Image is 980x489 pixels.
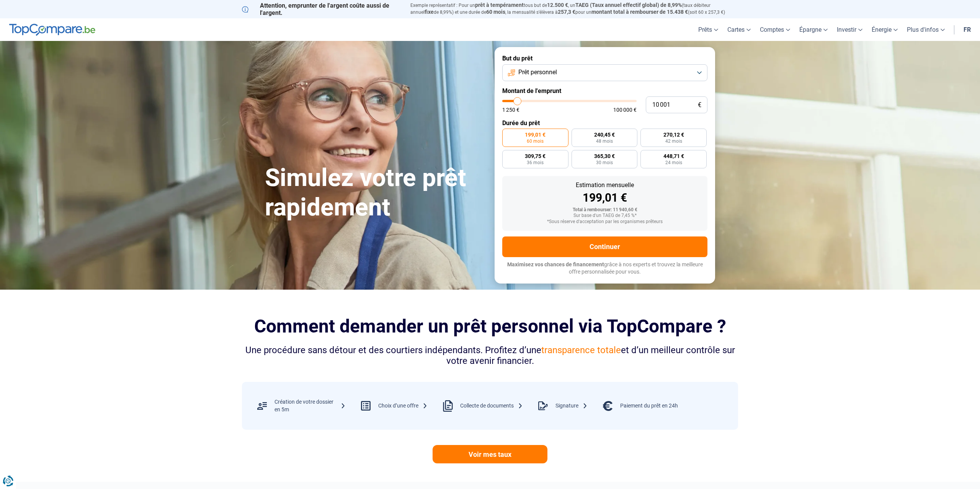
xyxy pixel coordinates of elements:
img: TopCompare [9,24,95,36]
div: Signature [555,402,588,410]
span: 448,71 € [663,153,684,159]
div: Une procédure sans détour et des courtiers indépendants. Profitez d’une et d’un meilleur contrôle... [242,345,738,367]
span: 199,01 € [525,132,546,137]
span: 100 000 € [613,107,637,112]
a: Énergie [867,18,902,41]
p: Exemple représentatif : Pour un tous but de , un (taux débiteur annuel de 8,99%) et une durée de ... [410,2,738,16]
a: fr [959,18,975,41]
p: Attention, emprunter de l'argent coûte aussi de l'argent. [242,2,401,16]
span: 36 mois [527,160,544,165]
div: Total à rembourser: 11 940,60 € [508,207,701,213]
a: Plus d'infos [902,18,949,41]
span: fixe [425,9,434,15]
div: Paiement du prêt en 24h [620,402,678,410]
a: Cartes [723,18,755,41]
span: 24 mois [665,160,682,165]
span: TAEG (Taux annuel effectif global) de 8,99% [575,2,682,8]
span: 12.500 € [547,2,568,8]
a: Investir [832,18,867,41]
button: Continuer [502,236,707,257]
span: Prêt personnel [518,68,557,77]
button: Prêt personnel [502,64,707,81]
span: € [698,102,701,108]
span: 365,30 € [594,153,615,159]
h2: Comment demander un prêt personnel via TopCompare ? [242,316,738,337]
a: Comptes [755,18,795,41]
a: Voir mes taux [433,445,547,463]
div: Estimation mensuelle [508,182,701,188]
span: 60 mois [527,139,544,143]
span: 1 250 € [502,107,519,112]
span: prêt à tempérament [475,2,524,8]
p: grâce à nos experts et trouvez la meilleure offre personnalisée pour vous. [502,261,707,276]
div: 199,01 € [508,192,701,204]
span: montant total à rembourser de 15.438 € [591,9,688,15]
div: Choix d’une offre [378,402,428,410]
div: *Sous réserve d'acceptation par les organismes prêteurs [508,219,701,225]
span: 257,3 € [558,9,575,15]
label: Montant de l'emprunt [502,87,707,95]
span: 270,12 € [663,132,684,137]
h1: Simulez votre prêt rapidement [265,163,485,222]
div: Création de votre dossier en 5m [274,398,346,413]
label: Durée du prêt [502,119,707,127]
span: Maximisez vos chances de financement [507,261,604,267]
a: Prêts [694,18,723,41]
span: 30 mois [596,160,613,165]
span: 240,45 € [594,132,615,137]
div: Collecte de documents [460,402,523,410]
span: 42 mois [665,139,682,143]
span: transparence totale [541,345,621,355]
span: 309,75 € [525,153,546,159]
label: But du prêt [502,55,707,62]
div: Sur base d'un TAEG de 7,45 %* [508,213,701,218]
span: 48 mois [596,139,613,143]
span: 60 mois [486,9,505,15]
a: Épargne [795,18,832,41]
